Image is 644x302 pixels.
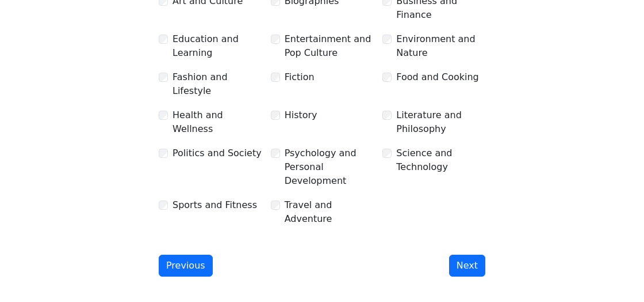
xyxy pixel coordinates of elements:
[159,255,213,277] button: Previous
[172,32,262,60] label: Education and Learning
[449,255,485,277] button: Next
[172,70,262,98] label: Fashion and Lifestyle
[285,198,374,226] label: Travel and Adventure
[285,146,374,188] label: Psychology and Personal Development
[396,32,485,60] label: Environment and Nature
[172,108,262,136] label: Health and Wellness
[396,146,485,174] label: Science and Technology
[285,32,374,60] label: Entertainment and Pop Culture
[396,108,485,136] label: Literature and Philosophy
[172,198,257,212] label: Sports and Fitness
[396,70,478,84] label: Food and Cooking
[285,70,315,84] label: Fiction
[172,146,262,160] label: Politics and Society
[285,108,317,122] label: History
